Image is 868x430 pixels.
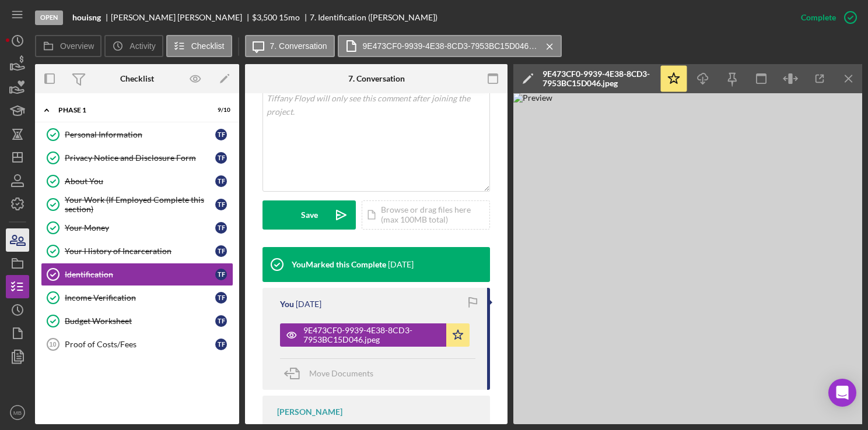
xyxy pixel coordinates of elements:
div: [PERSON_NAME] [277,407,342,417]
div: T F [215,245,227,257]
div: T F [215,222,227,234]
div: Income Verification [65,293,215,302]
div: T F [215,315,227,327]
div: Budget Worksheet [65,316,215,326]
time: 2025-09-24 16:57 [388,260,414,269]
label: Checklist [191,41,225,51]
button: Checklist [166,35,232,57]
label: Overview [60,41,94,51]
div: T F [215,339,227,350]
div: T F [215,129,227,140]
div: 9 / 10 [209,107,230,114]
a: Budget WorksheetTF [41,309,233,333]
div: About You [65,177,215,186]
div: T F [215,269,227,280]
div: Save [301,200,318,230]
img: Preview [513,93,863,424]
a: About YouTF [41,170,233,193]
b: houisng [72,13,101,22]
div: Identification [65,270,215,279]
div: T F [215,152,227,164]
div: Your Work (If Employed Complete this section) [65,195,215,214]
div: You Marked this Complete [292,260,386,269]
div: Checklist [120,74,154,83]
a: Privacy Notice and Disclosure FormTF [41,146,233,170]
div: 7. Conversation [348,74,405,83]
div: 9E473CF0-9939-4E38-8CD3-7953BC15D046.jpeg [542,69,653,88]
div: 15 mo [279,13,300,22]
div: [PERSON_NAME] [PERSON_NAME] [111,13,252,22]
button: Overview [35,35,101,57]
div: T F [215,292,227,304]
button: Move Documents [280,359,385,388]
a: 10Proof of Costs/FeesTF [41,333,233,356]
label: 7. Conversation [270,41,327,51]
div: Your Money [65,223,215,232]
div: You [280,299,294,309]
button: 9E473CF0-9939-4E38-8CD3-7953BC15D046.jpeg [280,323,470,347]
div: Your History of Incarceration [65,246,215,256]
div: Open [35,10,63,25]
button: Save [262,200,356,230]
button: 9E473CF0-9939-4E38-8CD3-7953BC15D046.jpeg [338,35,562,57]
span: Move Documents [309,368,373,378]
label: 9E473CF0-9939-4E38-8CD3-7953BC15D046.jpeg [363,41,538,51]
a: Income VerificationTF [41,286,233,309]
a: Your History of IncarcerationTF [41,239,233,263]
div: Personal Information [65,130,215,139]
div: Complete [801,6,836,29]
a: Your MoneyTF [41,216,233,239]
div: T F [215,199,227,210]
div: T F [215,175,227,187]
a: Your Work (If Employed Complete this section)TF [41,193,233,216]
label: Activity [129,41,155,51]
span: $3,500 [252,12,277,22]
div: 9E473CF0-9939-4E38-8CD3-7953BC15D046.jpeg [303,326,440,344]
button: Activity [104,35,163,57]
div: Open Intercom Messenger [828,379,856,407]
button: Complete [789,6,862,29]
text: MB [13,410,22,416]
time: 2025-09-24 16:57 [296,299,321,309]
button: 7. Conversation [245,35,335,57]
div: Privacy Notice and Disclosure Form [65,153,215,163]
tspan: 10 [49,341,56,348]
a: IdentificationTF [41,263,233,286]
div: Phase 1 [58,107,201,114]
div: Proof of Costs/Fees [65,340,215,349]
button: MB [6,401,29,424]
a: Personal InformationTF [41,123,233,146]
div: 7. Identification ([PERSON_NAME]) [310,13,437,22]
